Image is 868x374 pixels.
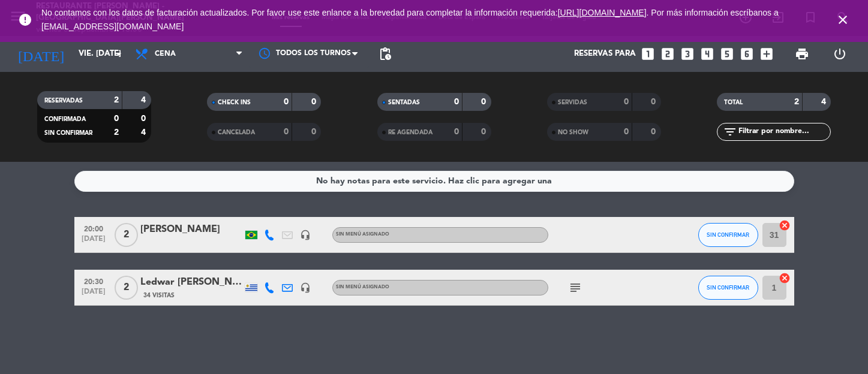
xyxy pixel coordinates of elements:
span: 20:30 [79,274,109,288]
i: power_settings_new [833,47,847,61]
strong: 4 [141,96,148,104]
i: looks_4 [699,46,715,62]
strong: 0 [651,128,658,136]
strong: 0 [311,98,319,106]
strong: 0 [284,98,289,106]
span: Reservas para [574,49,636,59]
div: No hay notas para este servicio. Haz clic para agregar una [316,174,552,188]
span: SIN CONFIRMAR [707,284,749,291]
span: [DATE] [79,235,109,249]
strong: 4 [141,128,148,137]
div: [PERSON_NAME] [140,222,242,237]
div: LOG OUT [821,36,859,72]
span: No contamos con los datos de facturación actualizados. Por favor use este enlance a la brevedad p... [41,8,779,31]
strong: 0 [624,98,629,106]
span: CONFIRMADA [44,116,86,122]
span: SIN CONFIRMAR [44,130,92,136]
span: print [795,47,809,61]
strong: 0 [311,128,319,136]
i: filter_list [723,125,737,139]
i: error [18,13,32,27]
a: . Por más información escríbanos a [EMAIL_ADDRESS][DOMAIN_NAME] [41,8,779,31]
i: close [836,13,850,27]
span: SIN CONFIRMAR [707,231,749,238]
button: SIN CONFIRMAR [698,223,758,247]
strong: 0 [454,128,459,136]
strong: 0 [454,98,459,106]
i: looks_3 [680,46,695,62]
span: 20:00 [79,221,109,235]
i: looks_one [640,46,656,62]
span: TOTAL [724,99,743,105]
i: looks_6 [739,46,755,62]
strong: 0 [624,128,629,136]
span: RESERVADAS [44,98,83,104]
strong: 0 [141,114,148,123]
span: Sin menú asignado [336,232,389,237]
strong: 0 [284,128,289,136]
span: SERVIDAS [558,99,587,105]
strong: 0 [481,98,488,106]
button: SIN CONFIRMAR [698,276,758,300]
i: headset_mic [300,230,311,240]
span: 34 Visitas [143,291,175,300]
span: [DATE] [79,288,109,301]
a: [URL][DOMAIN_NAME] [558,8,647,17]
span: NO SHOW [558,129,588,135]
strong: 0 [481,128,488,136]
i: looks_two [660,46,675,62]
strong: 2 [114,96,119,104]
span: SENTADAS [388,99,420,105]
span: RE AGENDADA [388,129,433,135]
div: Ledwar [PERSON_NAME] [PERSON_NAME] Jr [140,275,242,290]
i: subject [568,280,582,295]
span: 2 [115,276,138,300]
span: 2 [115,223,138,247]
span: Sin menú asignado [336,285,389,289]
i: cancel [779,219,791,231]
strong: 2 [114,128,119,137]
strong: 4 [821,98,828,106]
i: arrow_drop_down [112,47,126,61]
strong: 2 [794,98,799,106]
span: CANCELADA [218,129,255,135]
input: Filtrar por nombre... [737,125,830,138]
i: headset_mic [300,282,311,293]
i: cancel [779,272,791,284]
i: looks_5 [719,46,735,62]
strong: 0 [651,98,658,106]
span: Cena [155,50,176,58]
i: [DATE] [9,41,73,67]
strong: 0 [114,114,119,123]
i: add_box [759,46,774,62]
span: CHECK INS [218,99,251,105]
span: pending_actions [378,47,392,61]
